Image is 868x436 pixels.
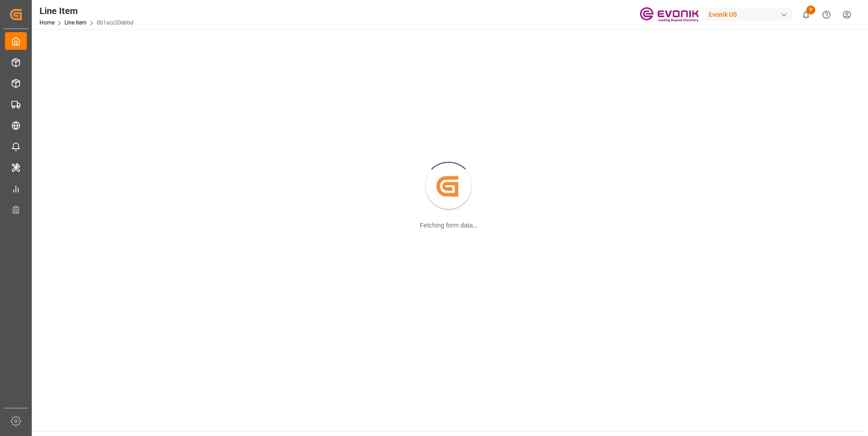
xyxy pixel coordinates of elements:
a: Home [39,19,54,26]
a: Line Item [64,19,87,26]
div: Line Item [39,4,133,18]
span: 9 [806,5,815,15]
div: Evonik US [705,8,792,21]
div: Fetching form data... [420,221,478,230]
button: Help Center [816,5,837,25]
img: Evonik-brand-mark-Deep-Purple-RGB.jpeg_1700498283.jpeg [640,7,699,23]
button: Evonik US [705,6,796,23]
button: show 9 new notifications [796,5,816,25]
